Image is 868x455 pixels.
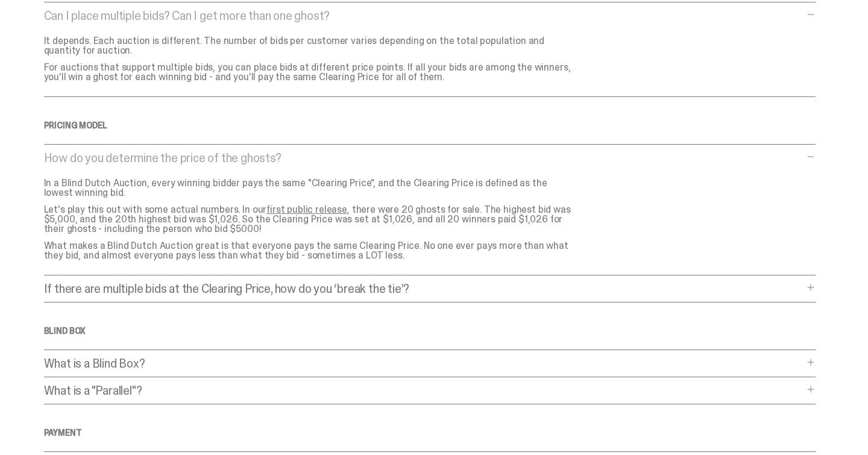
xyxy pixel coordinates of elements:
p: It depends. Each auction is different. The number of bids per customer varies depending on the to... [44,36,574,55]
h4: Pricing Model [44,121,816,130]
p: What is a "Parallel"? [44,384,804,397]
p: In a Blind Dutch Auction, every winning bidder pays the same "Clearing Price", and the Clearing P... [44,178,574,198]
p: What is a Blind Box? [44,357,804,369]
p: Let's play this out with some actual numbers. In our , there were 20 ghosts for sale. The highest... [44,205,574,234]
p: For auctions that support multiple bids, you can place bids at different price points. If all you... [44,63,574,82]
a: first public release [266,203,347,216]
p: How do you determine the price of the ghosts? [44,152,804,164]
h4: Payment [44,428,816,437]
h4: Blind Box [44,327,816,335]
p: What makes a Blind Dutch Auction great is that everyone pays the same Clearing Price. No one ever... [44,241,574,260]
p: If there are multiple bids at the Clearing Price, how do you ‘break the tie’? [44,283,804,295]
p: Can I place multiple bids? Can I get more than one ghost? [44,10,804,22]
